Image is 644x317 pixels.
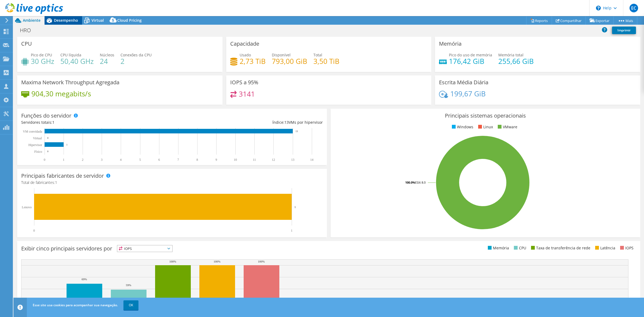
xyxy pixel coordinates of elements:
li: Linux [477,124,493,130]
h3: Escrita Média Diária [439,79,488,85]
h4: 24 [100,58,114,64]
a: OK [123,300,138,310]
text: 9 [215,158,217,162]
h3: Principais sistemas operacionais [335,113,636,119]
a: Compartilhar [552,16,586,25]
text: 7 [177,158,179,162]
h4: 176,42 GiB [449,58,492,64]
li: CPU [513,245,526,251]
li: IOPS [619,245,634,251]
h4: 3141 [239,91,255,97]
text: Virtual [33,136,42,140]
span: Total [313,52,322,57]
span: Núcleos [100,52,114,57]
svg: \n [596,6,601,10]
text: 1 [294,205,296,209]
text: 6 [158,158,160,162]
h4: 2 [120,58,152,64]
text: 59% [126,283,131,287]
h4: 199,67 GiB [450,91,486,97]
a: Mais [613,16,637,25]
li: Windows [451,124,473,130]
text: 0 [33,229,35,232]
h3: Maxima Network Throughput Agregada [21,79,119,85]
li: VMware [496,124,517,130]
text: Lenovo [22,205,32,209]
text: 4 [120,158,122,162]
h3: Capacidade [230,41,259,47]
div: Índice: VMs por hipervisor [172,119,323,125]
text: 10 [234,158,237,162]
h1: HRO [17,27,39,33]
span: Cloud Pricing [117,18,142,23]
text: 1 [291,229,292,232]
h3: IOPS a 95% [230,79,258,85]
h4: 904,30 megabits/s [31,91,91,97]
text: 5 [139,158,141,162]
text: 12 [272,158,275,162]
span: IOPS [117,245,172,252]
text: 1 [66,143,68,146]
li: Latência [594,245,615,251]
li: Taxa de transferência de rede [530,245,590,251]
text: 11 [253,158,256,162]
a: Imprimir [612,27,636,34]
span: Disponível [272,52,291,57]
span: CPU líquida [60,52,81,57]
text: Hipervisor [28,143,42,147]
text: 13 [295,130,298,133]
span: Pico de CPU [31,52,52,57]
span: 1 [52,120,54,125]
h4: 50,40 GHz [60,58,94,64]
h4: 3,50 TiB [313,58,339,64]
text: 14 [310,158,313,162]
text: 2 [82,158,83,162]
span: EC [630,4,638,12]
text: 0 [47,150,49,153]
tspan: Físico [34,150,42,154]
text: 100% [169,260,176,263]
span: Usado [240,52,251,57]
h4: 30 GHz [31,58,54,64]
h4: 2,73 TiB [240,58,266,64]
text: 100% [214,260,221,263]
text: 0 [44,158,45,162]
li: Memória [486,245,509,251]
text: 1 [63,158,64,162]
span: Memória total [498,52,524,57]
text: 8 [196,158,198,162]
span: 13 [284,120,289,125]
span: Desempenho [54,18,78,23]
h4: Total de fabricantes: [21,180,323,185]
text: 0 [47,137,49,139]
h3: Memória [439,41,462,47]
text: 69% [82,278,87,281]
text: 13 [291,158,294,162]
span: 1 [55,180,57,185]
text: 100% [258,260,265,263]
span: Virtual [92,18,104,23]
text: VM convidada [23,130,42,133]
tspan: 100.0% [405,180,415,184]
h4: 255,66 GiB [498,58,534,64]
span: Esse site usa cookies para acompanhar sua navegação. [33,303,118,307]
tspan: ESXi 8.0 [415,180,426,184]
a: Reports [526,16,552,25]
h3: CPU [21,41,32,47]
h3: Funções do servidor [21,113,71,119]
div: Servidores totais: [21,119,172,125]
span: Pico do uso de memória [449,52,492,57]
span: Conexões da CPU [120,52,152,57]
h4: 793,00 GiB [272,58,307,64]
h3: Principais fabricantes de servidor [21,173,104,179]
a: Exportar [586,16,614,25]
text: 3 [101,158,103,162]
span: Ambiente [23,18,41,23]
